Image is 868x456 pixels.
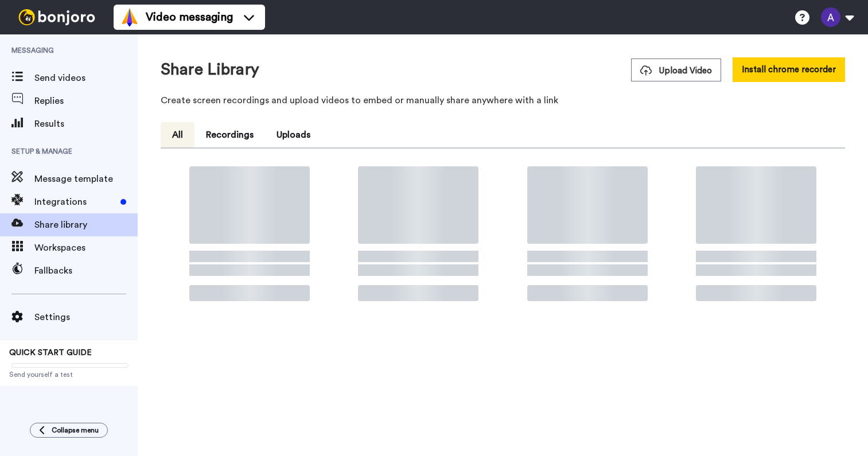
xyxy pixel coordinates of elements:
[30,423,108,438] button: Collapse menu
[9,370,129,379] span: Send yourself a test
[34,241,138,255] span: Workspaces
[34,71,138,85] span: Send videos
[161,122,194,147] button: All
[34,264,138,278] span: Fallbacks
[194,122,265,147] button: Recordings
[265,122,322,147] button: Uploads
[34,117,138,131] span: Results
[146,9,233,25] span: Video messaging
[14,9,100,25] img: bj-logo-header-white.svg
[34,218,138,232] span: Share library
[9,349,92,357] span: QUICK START GUIDE
[34,94,138,108] span: Replies
[733,57,845,82] button: Install chrome recorder
[34,195,116,209] span: Integrations
[161,93,845,107] p: Create screen recordings and upload videos to embed or manually share anywhere with a link
[120,8,139,26] img: vm-color.svg
[52,426,99,435] span: Collapse menu
[161,61,259,79] h1: Share Library
[34,310,138,324] span: Settings
[631,59,721,81] button: Upload Video
[34,172,138,186] span: Message template
[640,65,712,77] span: Upload Video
